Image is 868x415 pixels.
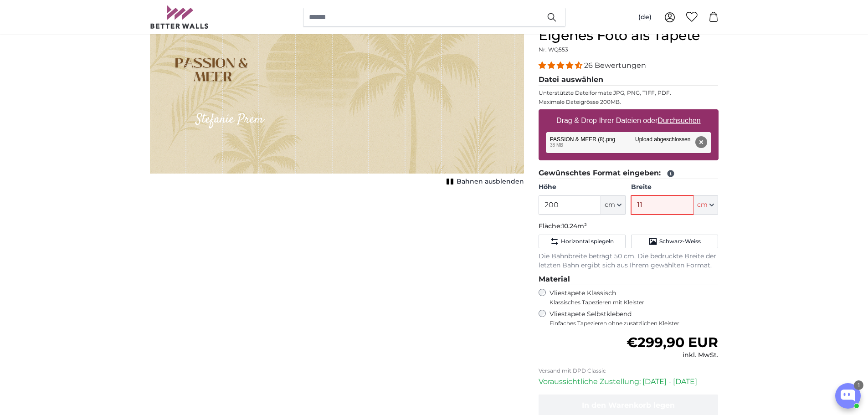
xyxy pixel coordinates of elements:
[457,177,524,186] span: Bahnen ausblenden
[550,310,719,327] label: Vliestapete Selbstklebend
[444,175,524,188] button: Bahnen ausblenden
[539,235,626,248] button: Horizontal spiegeln
[627,334,718,351] span: €299,90 EUR
[693,195,718,215] button: cm
[697,200,708,210] span: cm
[539,274,719,285] legend: Material
[539,183,626,192] label: Höhe
[631,9,659,26] button: (de)
[631,183,718,192] label: Breite
[584,61,646,70] span: 26 Bewertungen
[659,238,701,245] span: Schwarz-Weiss
[550,320,719,327] span: Einfaches Tapezieren ohne zusätzlichen Kleister
[539,376,719,387] p: Voraussichtliche Zustellung: [DATE] - [DATE]
[539,252,719,270] p: Die Bahnbreite beträgt 50 cm. Die bedruckte Breite der letzten Bahn ergibt sich aus Ihrem gewählt...
[550,299,711,306] span: Klassisches Tapezieren mit Kleister
[631,235,718,248] button: Schwarz-Weiss
[539,222,719,231] p: Fläche:
[539,89,719,97] p: Unterstützte Dateiformate JPG, PNG, TIFF, PDF.
[550,289,711,306] label: Vliestapete Klassisch
[562,222,587,230] span: 10.24m²
[657,117,700,124] u: Durchsuchen
[582,401,675,410] span: In den Warenkorb legen
[854,380,863,390] div: 1
[539,367,719,374] p: Versand mit DPD Classic
[601,195,626,215] button: cm
[627,351,718,360] div: inkl. MwSt.
[605,200,615,210] span: cm
[150,27,524,188] div: 1 of 1
[539,98,719,106] p: Maximale Dateigrösse 200MB.
[539,61,584,70] span: 4.54 stars
[539,74,719,86] legend: Datei auswählen
[150,5,209,29] img: Betterwalls
[561,238,614,245] span: Horizontal spiegeln
[539,168,719,179] legend: Gewünschtes Format eingeben:
[835,383,861,409] button: Open chatbox
[539,46,568,53] span: Nr. WQ553
[539,27,719,44] h1: Eigenes Foto als Tapete
[553,112,704,130] label: Drag & Drop Ihrer Dateien oder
